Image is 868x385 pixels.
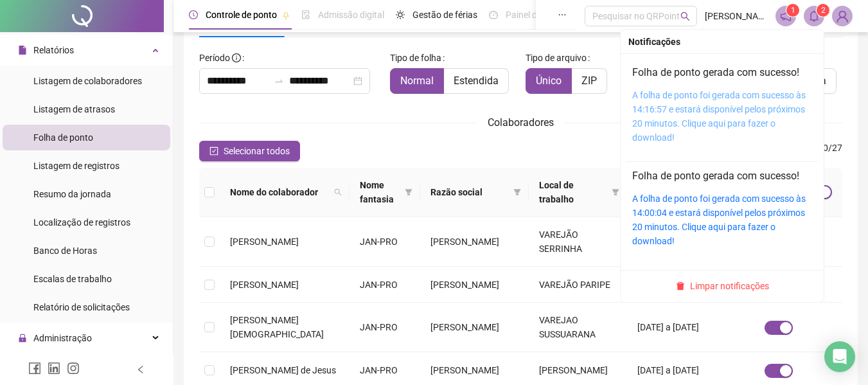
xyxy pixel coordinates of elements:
[199,53,230,63] span: Período
[539,178,607,206] span: Local de trabalho
[350,303,420,352] td: JAN-PRO
[318,10,384,20] span: Admissão digital
[558,10,567,19] span: ellipsis
[360,178,400,206] span: Nome fantasia
[390,51,441,65] span: Tipo de folha
[632,193,806,246] a: A folha de ponto foi gerada com sucesso às 14:00:04 e estará disponível pelos próximos 20 minutos...
[230,280,299,290] span: [PERSON_NAME]
[817,4,829,17] sup: 2
[791,6,795,15] span: 1
[676,282,685,291] span: delete
[821,6,826,15] span: 2
[274,76,284,86] span: swap-right
[350,267,420,303] td: JAN-PRO
[33,132,93,143] span: Folha de ponto
[274,76,284,86] span: to
[506,10,556,20] span: Painel do DP
[400,75,434,87] span: Normal
[454,75,499,87] span: Estendida
[680,12,690,21] span: search
[334,188,342,196] span: search
[627,303,716,352] td: [DATE] a [DATE]
[420,303,529,352] td: [PERSON_NAME]
[786,4,799,17] sup: 1
[33,189,111,199] span: Resumo da jornada
[609,175,622,209] span: filter
[511,183,524,202] span: filter
[230,365,336,375] span: [PERSON_NAME] de Jesus
[529,267,627,303] td: VAREJÃO PARIPE
[671,278,774,294] button: Limpar notificações
[405,188,412,196] span: filter
[824,341,855,372] div: Open Intercom Messenger
[412,10,477,20] span: Gestão de férias
[282,12,290,19] span: pushpin
[33,45,74,55] span: Relatórios
[420,217,529,267] td: [PERSON_NAME]
[581,75,597,87] span: ZIP
[529,217,627,267] td: VAREJÃO SERRINHA
[48,362,60,375] span: linkedin
[33,274,112,284] span: Escalas de trabalho
[513,188,521,196] span: filter
[33,246,97,256] span: Banco de Horas
[489,10,498,19] span: dashboard
[430,185,508,199] span: Razão social
[529,303,627,352] td: VAREJAO SUSSUARANA
[833,6,852,26] img: 93279
[526,51,587,65] span: Tipo de arquivo
[488,116,554,129] span: Colaboradores
[632,170,799,182] a: Folha de ponto gerada com sucesso!
[628,35,816,49] div: Notificações
[536,75,562,87] span: Único
[189,10,198,19] span: clock-circle
[199,141,300,161] button: Selecionar todos
[230,315,324,339] span: [PERSON_NAME][DEMOGRAPHIC_DATA]
[230,237,299,247] span: [PERSON_NAME]
[402,175,415,209] span: filter
[33,217,130,228] span: Localização de registros
[209,147,218,156] span: check-square
[28,362,41,375] span: facebook
[18,334,27,343] span: lock
[632,90,806,143] a: A folha de ponto foi gerada com sucesso às 14:16:57 e estará disponível pelos próximos 20 minutos...
[396,10,405,19] span: sun
[224,144,290,158] span: Selecionar todos
[33,161,120,171] span: Listagem de registros
[808,10,820,22] span: bell
[632,66,799,78] a: Folha de ponto gerada com sucesso!
[420,267,529,303] td: [PERSON_NAME]
[332,183,344,202] span: search
[350,217,420,267] td: JAN-PRO
[690,279,769,293] span: Limpar notificações
[230,185,329,199] span: Nome do colaborador
[612,188,619,196] span: filter
[136,365,145,374] span: left
[232,53,241,62] span: info-circle
[33,104,115,114] span: Listagem de atrasos
[33,333,92,343] span: Administração
[67,362,80,375] span: instagram
[301,10,310,19] span: file-done
[780,10,792,22] span: notification
[206,10,277,20] span: Controle de ponto
[18,46,27,55] span: file
[33,302,130,312] span: Relatório de solicitações
[33,76,142,86] span: Listagem de colaboradores
[705,9,768,23] span: [PERSON_NAME] - Jan-Pro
